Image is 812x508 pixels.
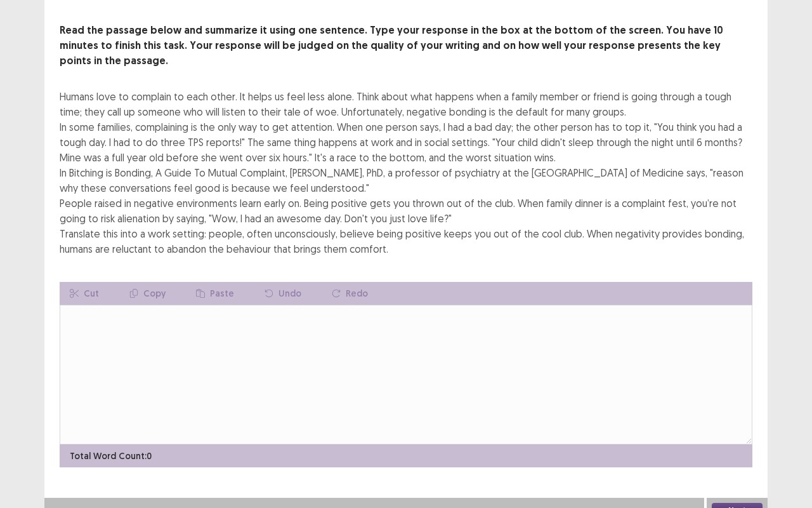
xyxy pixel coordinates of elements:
[60,89,752,257] div: Humans love to complain to each other. It helps us feel less alone. Think about what happens when...
[70,450,152,463] p: Total Word Count: 0
[119,282,176,305] button: Copy
[322,282,378,305] button: Redo
[254,282,311,305] button: Undo
[60,23,752,69] p: Read the passage below and summarize it using one sentence. Type your response in the box at the ...
[60,282,109,305] button: Cut
[186,282,244,305] button: Paste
